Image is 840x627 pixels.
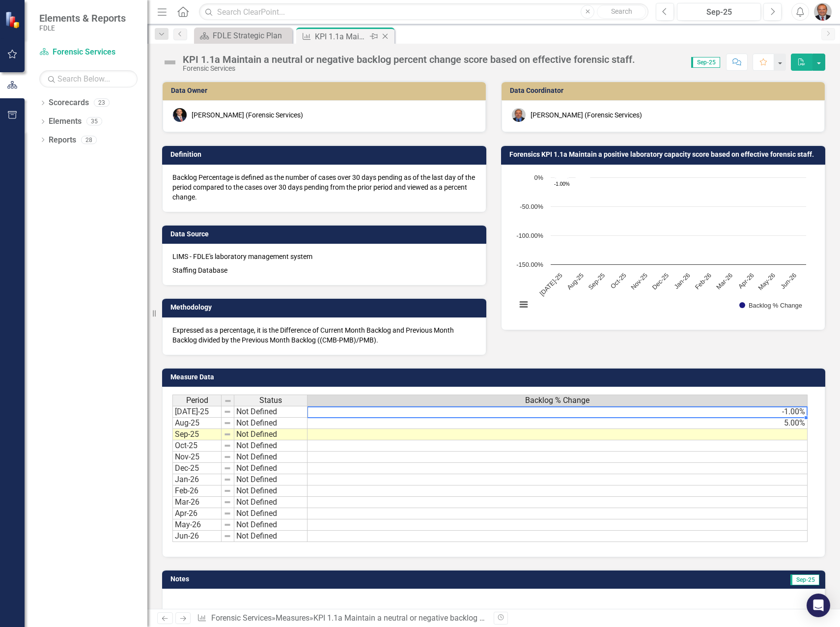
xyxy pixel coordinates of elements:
td: Not Defined [234,508,308,519]
td: Feb-26 [172,485,222,497]
text: Feb-26 [694,271,713,290]
td: -1.00% [308,406,808,418]
button: View chart menu, Chart [517,298,531,312]
div: 28 [81,136,97,144]
img: ClearPoint Strategy [5,11,22,28]
img: Jason Bundy [173,108,187,122]
text: -1.00% [554,181,570,187]
td: Jan-26 [172,474,222,485]
img: Chris Hendry [512,108,526,122]
td: Not Defined [234,531,308,542]
img: Chris Carney [814,3,832,21]
h3: Data Coordinator [510,87,820,94]
img: 8DAGhfEEPCf229AAAAAElFTkSuQmCC [224,464,231,472]
span: Sep-25 [691,57,720,68]
h3: Measure Data [170,373,820,381]
td: Not Defined [234,418,308,429]
div: KPI 1.1a Maintain a neutral or negative backlog percent change score based on effective forensic ... [315,30,367,43]
a: FDLE Strategic Plan [196,29,290,42]
h3: Data Owner [171,87,481,94]
td: Sep-25 [172,429,222,440]
img: 8DAGhfEEPCf229AAAAAElFTkSuQmCC [224,510,231,517]
td: Not Defined [234,474,308,485]
div: Chart. Highcharts interactive chart. [511,172,815,320]
text: 0% [534,174,544,181]
text: Oct-25 [609,271,628,290]
td: [DATE]-25 [172,406,222,418]
span: Search [611,7,632,15]
h3: Methodology [170,304,481,311]
input: Search Below... [39,70,138,87]
span: Sep-25 [790,574,819,585]
td: Apr-26 [172,508,222,519]
p: Backlog Percentage is defined as the number of cases over 30 days pending as of the last day of t... [172,172,476,202]
td: 5.00% [308,418,808,429]
text: Sep-25 [587,271,606,291]
span: Backlog % Change [525,396,589,405]
img: 8DAGhfEEPCf229AAAAAElFTkSuQmCC [224,419,231,427]
img: 8DAGhfEEPCf229AAAAAElFTkSuQmCC [224,430,231,438]
td: Not Defined [234,429,308,440]
div: [PERSON_NAME] (Forensic Services) [531,110,642,120]
small: FDLE [39,24,126,32]
text: May-26 [756,271,777,291]
a: Forensic Services [211,613,272,623]
svg: Interactive chart [511,172,811,320]
div: [PERSON_NAME] (Forensic Services) [192,110,303,120]
span: Elements & Reports [39,12,126,24]
a: Measures [276,613,309,623]
td: Not Defined [234,485,308,497]
text: -50.00% [520,203,543,210]
div: 23 [94,99,110,107]
td: May-26 [172,519,222,531]
td: Nov-25 [172,452,222,463]
button: Show Backlog % Change [739,302,802,309]
text: [DATE]-25 [538,271,563,297]
div: Forensic Services [183,65,635,72]
img: Not Defined [162,55,178,70]
h3: Forensics KPI 1.1a Maintain a positive laboratory capacity score based on effective forensic staff. [509,151,820,158]
text: Jan-26 [672,271,691,290]
td: Not Defined [234,463,308,474]
img: 8DAGhfEEPCf229AAAAAElFTkSuQmCC [224,442,231,450]
h3: Notes [170,575,420,583]
h3: Data Source [170,230,481,238]
a: Forensic Services [39,47,138,58]
img: 8DAGhfEEPCf229AAAAAElFTkSuQmCC [224,408,231,416]
a: Scorecards [49,97,89,109]
img: 8DAGhfEEPCf229AAAAAElFTkSuQmCC [224,453,231,461]
td: Mar-26 [172,497,222,508]
a: Reports [49,135,76,146]
span: Status [259,396,282,405]
text: Jun-26 [779,271,798,290]
td: Not Defined [234,519,308,531]
text: Mar-26 [715,271,734,290]
div: KPI 1.1a Maintain a neutral or negative backlog percent change score based on effective forensic ... [313,613,670,623]
text: Nov-25 [629,271,649,291]
td: Not Defined [234,452,308,463]
td: Oct-25 [172,440,222,452]
td: Not Defined [234,440,308,452]
div: KPI 1.1a Maintain a neutral or negative backlog percent change score based on effective forensic ... [183,54,635,65]
p: Staffing Database [172,263,476,275]
button: Search [597,5,646,19]
p: Expressed as a percentage, it is the Difference of Current Month Backlog and Previous Month Backl... [172,325,476,345]
div: » » [197,613,486,624]
text: Dec-25 [650,271,670,291]
text: Aug-25 [565,271,585,291]
text: -150.00% [516,261,543,268]
div: Sep-25 [680,6,757,18]
img: 8DAGhfEEPCf229AAAAAElFTkSuQmCC [224,397,232,405]
td: Not Defined [234,497,308,508]
img: 8DAGhfEEPCf229AAAAAElFTkSuQmCC [224,487,231,495]
img: 8DAGhfEEPCf229AAAAAElFTkSuQmCC [224,521,231,529]
path: Jul-25, -1. Backlog % Change. [555,177,568,178]
a: Elements [49,116,82,127]
h3: Definition [170,151,481,158]
path: Aug-25, 5. Backlog % Change. [576,174,590,177]
div: 35 [86,117,102,126]
span: Period [186,396,208,405]
td: Not Defined [234,406,308,418]
div: Open Intercom Messenger [807,594,830,617]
